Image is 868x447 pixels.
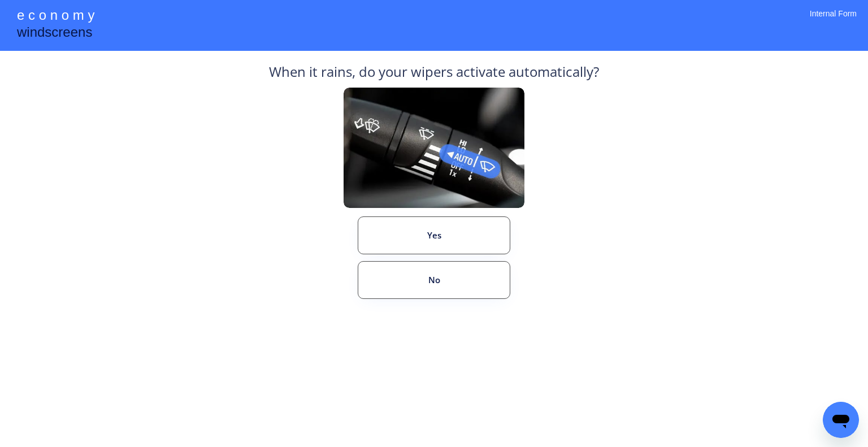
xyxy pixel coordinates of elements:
img: Rain%20Sensor%20Example.png [344,88,524,208]
div: Internal Form [810,8,857,34]
div: windscreens [17,23,92,45]
button: No [358,261,510,299]
div: When it rains, do your wipers activate automatically? [269,62,599,88]
iframe: Button to launch messaging window [823,402,859,438]
div: e c o n o m y [17,6,94,27]
button: Yes [358,216,510,254]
